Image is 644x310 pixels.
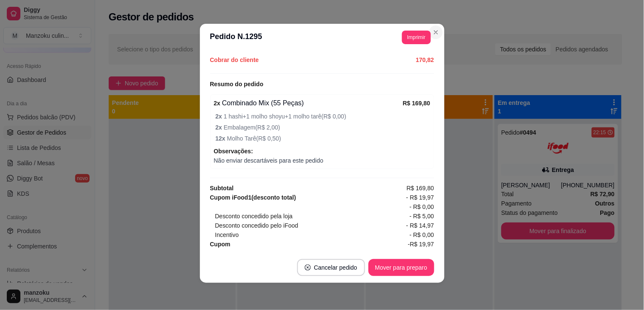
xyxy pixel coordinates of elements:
[406,193,434,202] span: - R$ 19,97
[215,230,239,240] span: Incentivo
[297,259,365,276] button: close-circleCancelar pedido
[368,259,434,276] button: Mover para preparo
[210,55,259,65] span: Cobrar do cliente
[215,221,298,230] span: Desconto concedido pelo iFood
[216,134,430,143] span: Molho Tarê ( R$ 0,50 )
[214,148,253,155] strong: Observações:
[216,113,224,120] strong: 2 x
[210,185,234,192] strong: Subtotal
[214,156,430,165] span: Não enviar descartáveis para este pedido
[214,100,221,107] strong: 2 x
[305,265,311,271] span: close-circle
[406,221,434,230] span: - R$ 14,97
[410,202,434,211] span: - R$ 0,00
[210,81,264,87] strong: Resumo do pedido
[410,211,434,221] span: - R$ 5,00
[216,112,430,121] span: 1 hashi+1 molho shoyu+1 molho tarê ( R$ 0,00 )
[210,31,262,44] h3: Pedido N. 1295
[416,56,434,63] strong: 170,82
[410,230,434,240] span: - R$ 0,00
[216,124,224,131] strong: 2 x
[210,241,231,248] strong: Cupom
[429,25,443,39] button: Close
[408,240,434,249] span: -R$ 19,97
[216,135,227,142] strong: 12 x
[215,211,293,221] span: Desconto concedido pela loja
[402,31,430,44] button: Imprimir
[216,123,430,132] span: Embalagem ( R$ 2,00 )
[210,194,296,201] strong: Cupom iFood 1 (desconto total)
[403,100,430,107] strong: R$ 169,80
[407,183,434,193] span: R$ 169,80
[214,98,403,108] div: Combinado Mix (55 Peças)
